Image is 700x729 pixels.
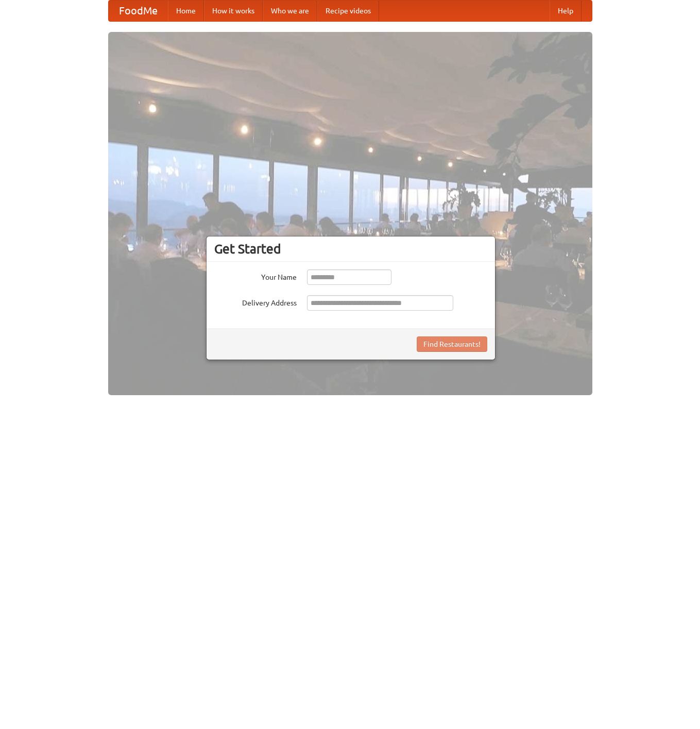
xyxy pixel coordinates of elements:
[168,1,204,21] a: Home
[214,241,487,257] h3: Get Started
[109,1,168,21] a: FoodMe
[550,1,582,21] a: Help
[214,269,297,282] label: Your Name
[263,1,317,21] a: Who we are
[417,336,487,352] button: Find Restaurants!
[204,1,263,21] a: How it works
[317,1,379,21] a: Recipe videos
[214,295,297,308] label: Delivery Address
